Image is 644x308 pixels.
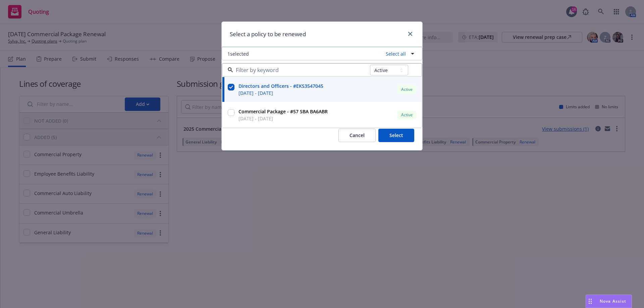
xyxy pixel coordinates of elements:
span: Lines of coverage [439,89,478,96]
a: Select all [383,50,406,57]
a: close [406,30,414,38]
span: Cancel [350,132,365,138]
div: Drag to move [586,295,594,308]
h1: Select a policy to be renewed [230,30,306,39]
span: Policy display name [439,79,483,86]
span: Select [389,132,403,138]
button: 1selectedSelect all [222,47,422,60]
span: [DATE] - [DATE] [238,89,323,97]
span: [DATE] - [DATE] [238,115,328,122]
strong: Commercial Package - #57 SBA BA6ABR [238,108,328,115]
span: $1M D&O [488,79,575,86]
span: Active [559,65,572,71]
span: Scottsdale Insurance Company (Nationwide) [488,99,575,113]
button: Select [378,129,414,142]
input: Filter by keyword [233,66,370,74]
span: Carrier [439,99,454,106]
span: [DATE] - [DATE] [433,68,518,75]
button: Cancel [338,129,376,142]
strong: Directors and Officers - #EKS3547045 [238,83,323,89]
strong: Directors and Officers - #EKS3547045 [433,62,518,68]
span: Nova Assist [600,298,626,304]
button: Nova Assist [586,295,632,308]
span: Directors and Officers [488,89,575,96]
span: 1 selected [227,50,249,57]
span: Active [400,86,414,93]
span: Active [400,112,414,118]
